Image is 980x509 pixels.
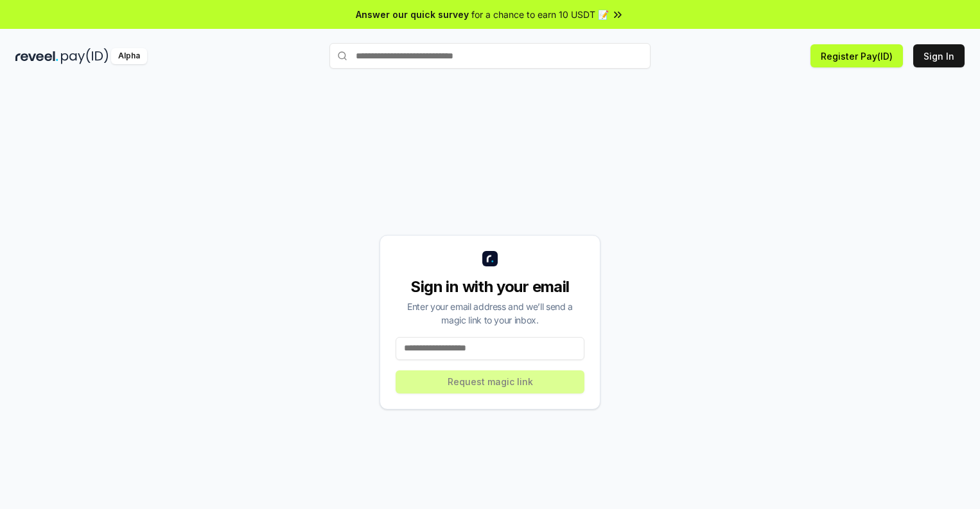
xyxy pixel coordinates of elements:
img: pay_id [61,48,109,64]
span: Answer our quick survey [356,8,469,21]
button: Sign In [913,44,965,67]
div: Alpha [111,48,147,64]
img: logo_small [482,251,498,266]
span: for a chance to earn 10 USDT 📝 [471,8,609,21]
img: reveel_dark [15,48,58,64]
div: Enter your email address and we’ll send a magic link to your inbox. [396,300,584,327]
div: Sign in with your email [396,277,584,297]
button: Register Pay(ID) [810,44,903,67]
